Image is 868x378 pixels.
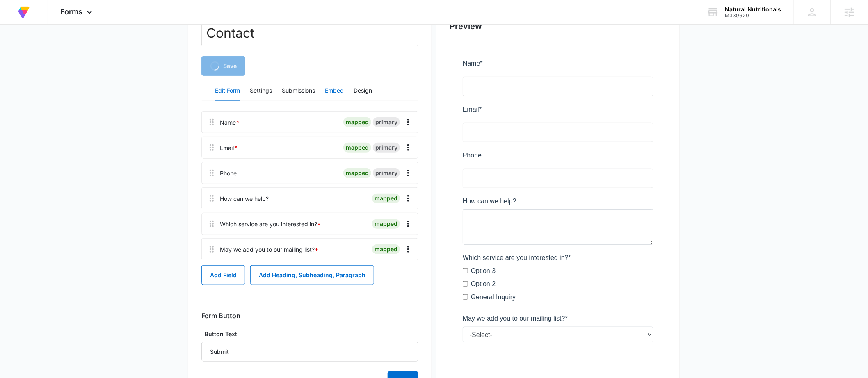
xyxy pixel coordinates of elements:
[372,194,400,203] div: mapped
[325,81,344,101] button: Embed
[201,20,418,46] input: Form Name
[402,116,415,129] button: Overflow Menu
[8,221,33,230] label: Option 2
[250,81,272,101] button: Settings
[354,81,372,101] button: Design
[215,81,240,101] button: Edit Form
[402,141,415,154] button: Overflow Menu
[450,20,667,32] h2: Preview
[201,312,240,320] h3: Form Button
[373,117,400,127] div: primary
[343,168,371,178] div: mapped
[402,166,415,180] button: Overflow Menu
[8,207,33,217] label: Option 3
[372,244,400,254] div: mapped
[250,265,374,285] button: Add Heading, Subheading, Paragraph
[220,245,318,254] div: May we add you to our mailing list?
[343,117,371,127] div: mapped
[8,234,53,244] label: General Inquiry
[373,143,400,153] div: primary
[343,143,371,153] div: mapped
[16,5,31,20] img: Volusion
[60,7,82,16] span: Forms
[220,194,269,203] div: How can we help?
[220,220,321,228] div: Which service are you interested in?
[282,81,315,101] button: Submissions
[220,169,237,178] div: Phone
[372,219,400,229] div: mapped
[220,143,238,152] div: Email
[725,13,781,18] div: account id
[402,217,415,230] button: Overflow Menu
[5,304,26,311] span: Submit
[201,330,418,339] label: Button Text
[725,6,781,13] div: account name
[402,192,415,205] button: Overflow Menu
[201,265,245,285] button: Add Field
[220,118,240,127] div: Name
[373,168,400,178] div: primary
[402,243,415,256] button: Overflow Menu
